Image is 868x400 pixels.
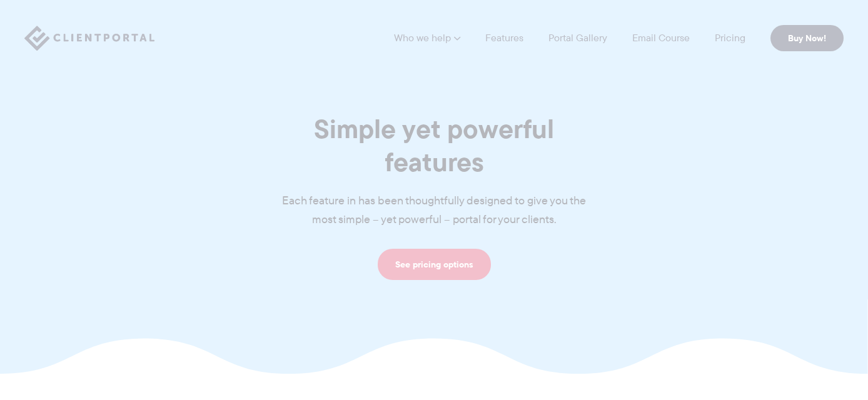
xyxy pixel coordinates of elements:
a: Email Course [632,33,690,43]
a: Portal Gallery [548,33,607,43]
a: Features [485,33,523,43]
a: Who we help [394,33,460,43]
a: Pricing [715,33,745,43]
p: Each feature in has been thoughtfully designed to give you the most simple – yet powerful – porta... [262,192,606,229]
a: See pricing options [378,249,491,280]
a: Buy Now! [770,25,844,51]
h1: Simple yet powerful features [262,112,606,179]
